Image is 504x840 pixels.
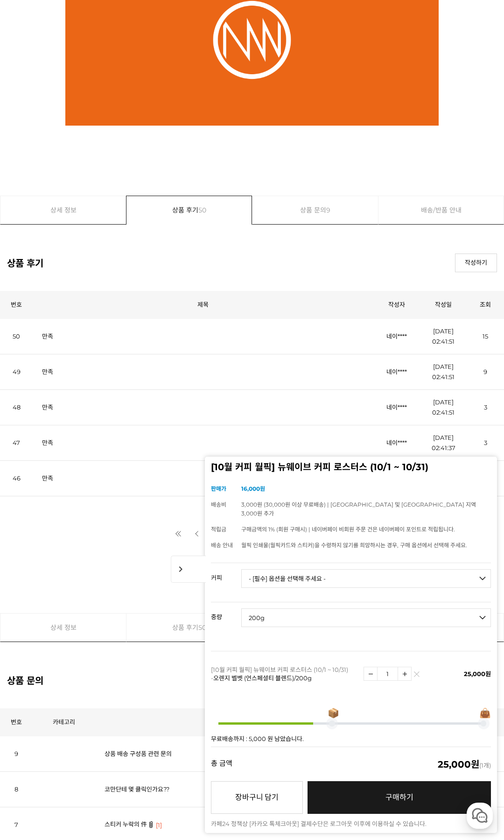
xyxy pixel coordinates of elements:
[241,501,476,517] span: 3,000원 (30,000원 이상 무료배송) | [GEOGRAPHIC_DATA] 및 [GEOGRAPHIC_DATA] 지역 3,000원 추가
[144,310,155,318] span: 설정
[420,354,467,389] td: [DATE] 02:41:51
[438,759,479,770] em: 25,000원
[42,474,53,482] a: 만족
[126,196,252,224] a: 상품 후기50
[7,673,43,687] h2: 상품 문의
[455,254,497,272] a: 작성하기
[105,785,169,793] a: 코만단테 몇 클릭인가요??
[211,485,226,492] span: 판매가
[29,310,35,318] span: 홈
[373,291,420,319] th: 작성자
[211,665,359,682] p: [10월 커피 월픽] 뉴웨이브 커피 로스터스 (10/1 ~ 10/31) -
[414,674,419,679] img: 삭제
[252,196,378,224] a: 상품 문의9
[156,820,162,830] span: [1]
[42,403,53,411] a: 만족
[85,311,97,318] span: 대화
[378,196,504,224] a: 배송/반품 안내
[467,291,504,319] th: 조회
[211,526,226,533] span: 적립금
[479,708,491,718] span: 👜
[308,781,491,814] a: 구매하기
[328,708,339,718] span: 📦
[385,793,413,802] span: 구매하기
[438,760,491,769] span: (1개)
[0,614,126,642] a: 상세 정보
[7,256,43,269] h2: 상품 후기
[33,291,373,319] th: 제목
[241,526,455,533] span: 구매금액의 1% (회원 구매시) | 네이버페이 비회원 주문 건은 네이버페이 포인트로 적립됩니다.
[211,602,241,624] th: 중량
[169,524,188,543] a: 첫 페이지
[326,196,330,224] span: 9
[171,556,206,583] span: chevron_right
[364,667,377,680] img: 수량감소
[42,332,53,340] a: 만족
[211,542,233,549] span: 배송 안내
[3,296,62,319] a: 홈
[398,667,411,680] img: 수량증가
[42,368,53,375] a: 만족
[241,542,467,549] span: 월픽 인쇄물(월픽카드와 스티커)을 수령하지 않기를 희망하시는 경우, 구매 옵션에서 선택해 주세요.
[467,319,504,354] td: 15
[467,354,504,389] td: 9
[188,524,206,543] a: 이전 페이지
[211,736,491,742] p: 무료배송까지 : 5,000 원 남았습니다.
[62,296,120,319] a: 대화
[105,750,172,757] a: 상품 배송 구성품 관련 문의
[420,425,467,460] td: [DATE] 02:41:37
[0,196,126,224] a: 상세 정보
[211,781,303,814] button: 장바구니 담기
[33,708,95,736] th: 카테고리
[198,196,206,224] span: 50
[211,563,241,585] th: 커피
[467,389,504,425] td: 3
[211,760,232,769] strong: 총 금액
[241,485,265,492] strong: 16,000원
[42,439,53,446] a: 만족
[467,425,504,460] td: 3
[120,296,179,319] a: 설정
[211,821,491,827] div: 카페24 정책상 [카카오 톡체크아웃] 결제수단은 로그아웃 이후에 이용하실 수 있습니다.
[198,614,206,642] span: 50
[420,319,467,354] td: [DATE] 02:41:51
[420,291,467,319] th: 작성일
[126,614,252,642] a: 상품 후기50
[420,389,467,425] td: [DATE] 02:41:51
[464,670,491,678] span: 25,000원
[95,708,360,736] th: 제목
[211,463,491,472] h2: [10월 커피 월픽] 뉴웨이브 커피 로스터스 (10/1 ~ 10/31)
[213,674,312,682] span: 오렌지 벨벳 (언스페셜티 블렌드)/200g
[105,820,147,828] a: 스티커 누락의 件
[211,501,226,508] span: 배송비
[148,821,154,828] img: 파일첨부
